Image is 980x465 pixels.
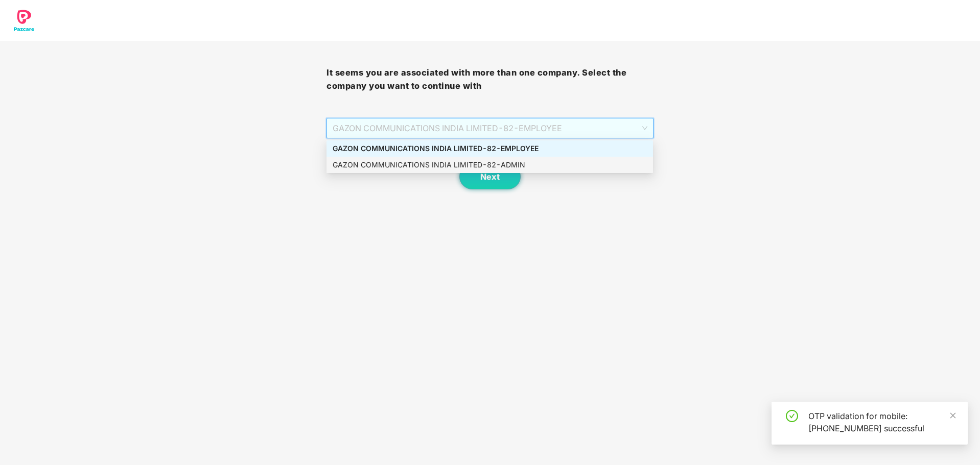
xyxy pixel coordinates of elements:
div: OTP validation for mobile: [PHONE_NUMBER] successful [808,410,955,434]
h3: It seems you are associated with more than one company. Select the company you want to continue with [326,66,653,92]
span: Next [480,172,500,182]
button: Next [459,164,521,189]
span: GAZON COMMUNICATIONS INDIA LIMITED - 82 - EMPLOYEE [333,118,647,138]
div: GAZON COMMUNICATIONS INDIA LIMITED - 82 - ADMIN [333,159,647,170]
span: check-circle [786,410,798,422]
div: GAZON COMMUNICATIONS INDIA LIMITED - 82 - EMPLOYEE [333,143,647,154]
span: close [949,412,956,419]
